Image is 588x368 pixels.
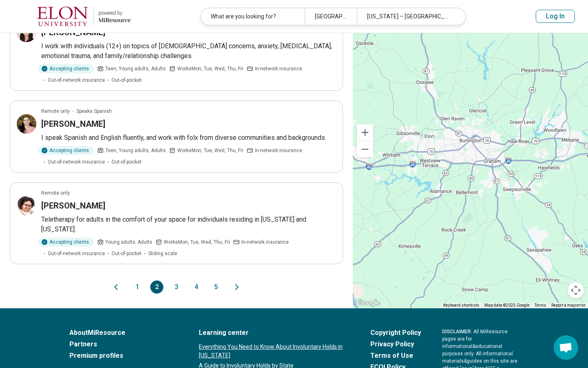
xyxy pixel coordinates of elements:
button: Next page [232,280,242,294]
span: Works Mon, Tue, Wed, Thu, Fri [177,65,243,72]
a: Everything You Need to Know About Involuntary Holds in [US_STATE] [199,343,349,360]
a: Partners [69,339,178,349]
div: Accepting clients [38,238,94,247]
span: Map data ©2025 Google [484,303,530,307]
button: Keyboard shortcuts [443,303,479,308]
div: [US_STATE] – [GEOGRAPHIC_DATA] [357,8,461,25]
span: Out-of-network insurance [48,158,105,166]
a: Report a map error [551,303,586,307]
span: Young adults, Adults [105,238,152,246]
a: Open this area in Google Maps (opens a new window) [355,298,382,308]
button: 3 [170,280,183,294]
a: Copyright Policy [370,328,421,338]
span: Teen, Young adults, Adults [105,147,166,154]
span: In-network insurance [241,238,289,246]
button: 1 [131,280,144,294]
img: Elon University [37,7,88,26]
a: Privacy Policy [370,339,421,349]
img: Google [355,298,382,308]
div: [GEOGRAPHIC_DATA], [GEOGRAPHIC_DATA] [305,8,356,25]
div: What are you looking for? [201,8,305,25]
a: Terms (opens in new tab) [535,303,546,307]
span: Speaks Spanish [76,108,112,115]
span: In-network insurance [255,147,302,154]
button: 2 [150,280,163,294]
button: Log In [536,10,575,23]
span: Works Mon, Tue, Wed, Thu, Fri [164,238,230,246]
p: Remote only [41,108,70,115]
div: powered by [98,9,131,17]
button: Previous page [111,280,121,294]
span: DISCLAIMER [442,329,471,334]
button: 5 [209,280,222,294]
button: 4 [189,280,203,294]
span: Out-of-network insurance [48,250,105,257]
p: I work with individuals (12+) on topics of [DEMOGRAPHIC_DATA] concerns, anxiety, [MEDICAL_DATA], ... [41,41,336,61]
p: I speak Spanish and English fluently, and work with folx from diverse communities and backgrounds. [41,133,336,143]
div: Accepting clients [38,64,94,73]
button: Zoom out [357,141,373,157]
div: Open chat [554,335,578,360]
a: Premium profiles [69,351,178,361]
p: Teletherapy for adults in the comfort of your space for individuals residing in [US_STATE] and [U... [41,215,336,234]
h3: [PERSON_NAME] [41,200,105,211]
p: Remote only [41,189,70,197]
span: Out-of-pocket [111,76,142,84]
button: Map camera controls [568,282,584,298]
span: Out-of-pocket [111,250,142,257]
span: Sliding scale [148,250,177,257]
h3: [PERSON_NAME] [41,118,105,130]
span: Works Mon, Tue, Wed, Thu, Fri [177,147,243,154]
span: In-network insurance [255,65,302,72]
a: Elon Universitypowered by [13,7,131,26]
span: Teen, Young adults, Adults [105,65,166,72]
a: Learning center [199,328,349,338]
span: Out-of-network insurance [48,76,105,84]
button: Zoom in [357,124,373,141]
a: Terms of Use [370,351,421,361]
a: AboutMiResource [69,328,178,338]
span: Out-of-pocket [111,158,142,166]
div: Accepting clients [38,146,94,155]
